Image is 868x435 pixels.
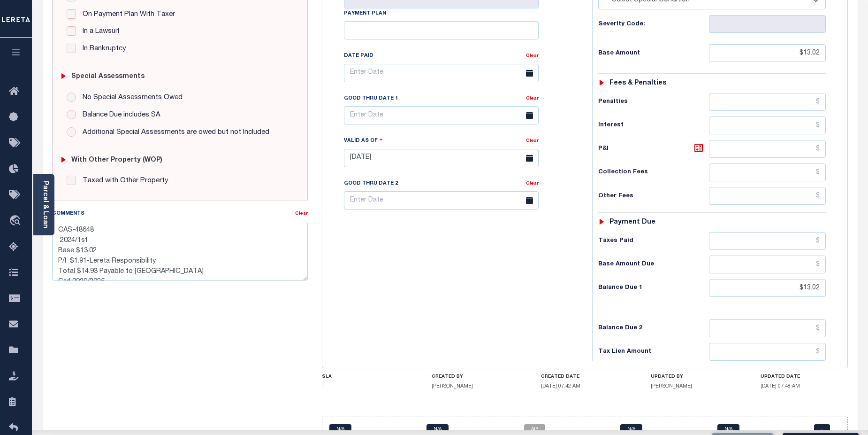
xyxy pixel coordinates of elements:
label: No Special Assessments Owed [78,93,183,103]
h5: [DATE] 07:48 AM [761,383,848,389]
input: Enter Date [344,64,539,82]
a: Clear [526,54,539,58]
input: $ [709,256,826,273]
label: Taxed with Other Property [78,176,168,186]
h6: Penalties [598,98,709,106]
h6: Balance Due 2 [598,325,709,332]
h6: Base Amount [598,50,709,57]
h6: Interest [598,122,709,129]
a: Clear [295,211,308,216]
h6: Payment due [609,218,655,226]
h6: Special Assessments [71,73,145,81]
h6: Fees & Penalties [609,79,666,87]
h4: UPDATED BY [651,374,739,380]
a: N/A [329,424,351,435]
a: Clear [526,96,539,101]
h6: P&I [598,142,709,155]
input: $ [709,279,826,297]
label: In a Lawsuit [78,26,120,37]
h5: [PERSON_NAME] [651,383,739,389]
input: $ [709,117,826,134]
h4: CREATED DATE [541,374,629,380]
h6: with Other Property (WOP) [71,156,162,164]
h6: Severity Code: [598,21,709,28]
h6: Taxes Paid [598,237,709,245]
label: Additional Special Assessments are owed but not Included [78,127,269,138]
label: Valid as Of [344,136,382,145]
h6: Collection Fees [598,169,709,176]
h6: Balance Due 1 [598,284,709,292]
input: $ [709,140,826,158]
a: Clear [526,181,539,186]
input: Enter Date [344,106,539,124]
label: Good Thru Date 2 [344,180,398,188]
input: $ [709,232,826,250]
h6: Tax Lien Amount [598,348,709,356]
label: Date Paid [344,52,373,60]
a: N/A [620,424,642,435]
h4: CREATED BY [432,374,519,380]
input: $ [709,187,826,205]
a: AIP [524,424,545,435]
a: Parcel & Loan [42,181,48,228]
h6: Base Amount Due [598,261,709,268]
h5: [DATE] 07:42 AM [541,383,629,389]
input: Enter Date [344,149,539,167]
a: N/A [717,424,739,435]
h5: [PERSON_NAME] [432,383,519,389]
a: Clear [526,139,539,143]
label: On Payment Plan With Taxer [78,9,175,20]
input: $ [709,343,826,361]
a: N/A [426,424,449,435]
a: - [814,424,830,435]
input: $ [709,93,826,111]
input: $ [709,44,826,62]
input: $ [709,163,826,181]
label: Payment Plan [344,10,386,18]
input: Enter Date [344,191,539,210]
label: In Bankruptcy [78,44,126,54]
h4: UPDATED DATE [761,374,848,380]
h6: Other Fees [598,193,709,200]
label: Good Thru Date 1 [344,95,398,103]
i: travel_explore [9,215,24,227]
label: Comments [52,210,84,218]
label: Balance Due includes SA [78,110,160,121]
input: $ [709,319,826,337]
span: - [322,384,324,389]
h4: SLA [322,374,410,380]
